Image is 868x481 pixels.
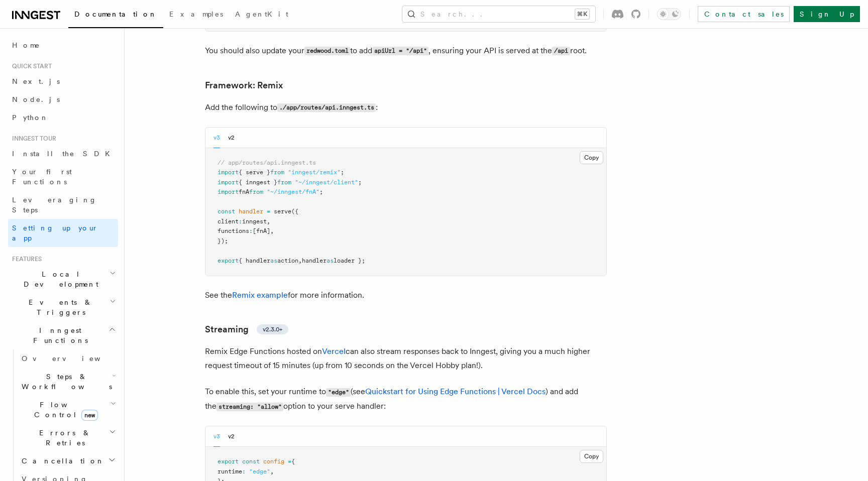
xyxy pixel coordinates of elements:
[657,8,681,20] button: Toggle dark mode
[74,10,157,18] span: Documentation
[239,169,270,176] span: { serve }
[8,135,56,143] span: Inngest tour
[8,72,118,90] a: Next.js
[8,191,118,219] a: Leveraging Steps
[218,188,239,195] span: import
[68,3,163,28] a: Documentation
[18,400,111,420] span: Flow Control
[218,218,239,225] span: client
[18,452,118,470] button: Cancellation
[205,78,283,92] a: Framework: Remix
[291,458,295,465] span: {
[580,151,603,164] button: Copy
[267,208,270,215] span: =
[12,95,60,103] span: Node.js
[270,227,274,234] span: ,
[277,179,291,186] span: from
[295,179,358,186] span: "~/inngest/client"
[8,90,118,108] a: Node.js
[253,227,270,234] span: [fnA]
[8,265,118,293] button: Local Development
[12,224,98,242] span: Setting up your app
[239,208,263,215] span: handler
[18,424,118,452] button: Errors & Retries
[18,456,104,466] span: Cancellation
[22,354,125,363] span: Overview
[277,103,376,112] code: ./app/routes/api.inngest.ts
[304,47,350,55] code: redwood.toml
[12,77,60,85] span: Next.js
[249,468,270,475] span: "edge"
[270,169,284,176] span: from
[341,169,344,176] span: ;
[18,428,109,448] span: Errors & Retries
[288,458,291,465] span: =
[218,468,242,475] span: runtime
[249,227,253,234] span: :
[267,188,319,195] span: "~/inngest/fnA"
[365,387,546,396] a: Quickstart for Using Edge Functions | Vercel Docs
[213,128,220,148] button: v3
[81,410,98,421] span: new
[163,3,229,27] a: Examples
[263,325,282,333] span: v2.3.0+
[288,169,341,176] span: "inngest/remix"
[169,10,223,18] span: Examples
[232,290,288,300] a: Remix example
[372,47,428,55] code: apiUrl = "/api"
[291,208,298,215] span: ({
[12,168,72,186] span: Your first Functions
[216,403,283,411] code: streaming: "allow"
[239,257,270,264] span: { handler
[8,108,118,127] a: Python
[213,426,220,447] button: v3
[8,62,52,70] span: Quick start
[205,44,607,58] p: You should also update your to add , ensuring your API is served at the root.
[326,388,351,397] code: "edge"
[218,458,239,465] span: export
[552,47,570,55] code: /api
[8,145,118,163] a: Install the SDK
[322,346,346,356] a: Vercel
[229,3,294,27] a: AgentKit
[334,257,365,264] span: loader };
[235,10,288,18] span: AgentKit
[270,468,274,475] span: ,
[8,269,110,289] span: Local Development
[218,208,235,215] span: const
[319,188,323,195] span: ;
[218,227,249,234] span: functions
[205,322,288,336] a: Streamingv2.3.0+
[402,6,595,22] button: Search...⌘K
[358,179,362,186] span: ;
[239,218,242,225] span: :
[8,321,118,349] button: Inngest Functions
[327,257,334,264] span: as
[242,218,267,225] span: inngest
[263,458,284,465] span: config
[575,9,589,19] kbd: ⌘K
[12,113,49,122] span: Python
[218,179,239,186] span: import
[698,6,790,22] a: Contact sales
[8,36,118,54] a: Home
[8,297,110,317] span: Events & Triggers
[274,208,291,215] span: serve
[18,396,118,424] button: Flow Controlnew
[267,218,270,225] span: ,
[218,159,316,166] span: // app/routes/api.inngest.ts
[218,237,228,245] span: });
[298,257,302,264] span: ,
[239,179,277,186] span: { inngest }
[302,257,327,264] span: handler
[8,325,108,345] span: Inngest Functions
[239,188,249,195] span: fnA
[12,196,97,214] span: Leveraging Steps
[12,150,116,158] span: Install the SDK
[218,169,239,176] span: import
[8,219,118,247] a: Setting up your app
[205,385,607,414] p: To enable this, set your runtime to (see ) and add the option to your serve handler:
[242,468,246,475] span: :
[8,293,118,321] button: Events & Triggers
[794,6,860,22] a: Sign Up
